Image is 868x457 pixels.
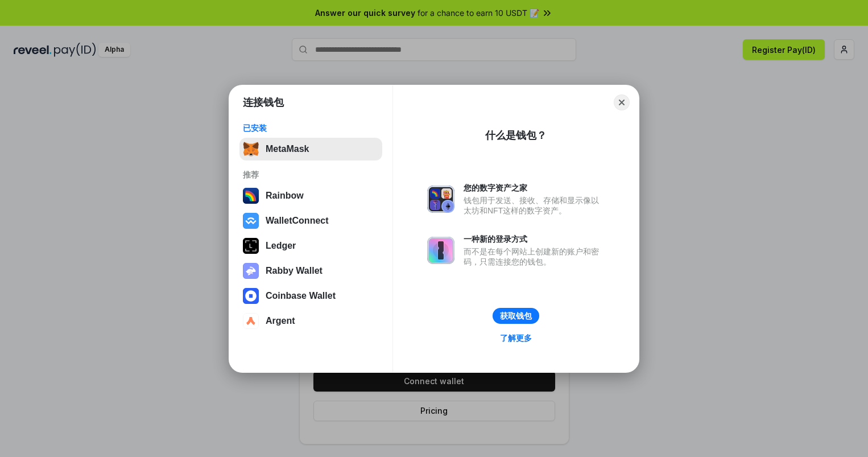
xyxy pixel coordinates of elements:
img: svg+xml,%3Csvg%20xmlns%3D%22http%3A%2F%2Fwww.w3.org%2F2000%2Fsvg%22%20fill%3D%22none%22%20viewBox... [243,263,259,279]
div: 了解更多 [500,333,532,343]
img: svg+xml,%3Csvg%20xmlns%3D%22http%3A%2F%2Fwww.w3.org%2F2000%2Fsvg%22%20width%3D%2228%22%20height%3... [243,238,259,254]
div: 推荐 [243,170,379,180]
div: 什么是钱包？ [485,129,547,142]
button: Ledger [239,234,382,257]
div: 您的数字资产之家 [464,183,605,193]
button: WalletConnect [239,209,382,232]
img: svg+xml,%3Csvg%20xmlns%3D%22http%3A%2F%2Fwww.w3.org%2F2000%2Fsvg%22%20fill%3D%22none%22%20viewBox... [427,186,454,213]
div: 获取钱包 [500,311,532,321]
button: Argent [239,310,382,332]
img: svg+xml,%3Csvg%20xmlns%3D%22http%3A%2F%2Fwww.w3.org%2F2000%2Fsvg%22%20fill%3D%22none%22%20viewBox... [427,237,454,264]
div: Argent [266,316,295,326]
h1: 连接钱包 [243,96,284,109]
img: svg+xml,%3Csvg%20width%3D%2228%22%20height%3D%2228%22%20viewBox%3D%220%200%2028%2028%22%20fill%3D... [243,313,259,329]
div: Rainbow [266,191,304,201]
button: MetaMask [239,138,382,160]
img: svg+xml,%3Csvg%20width%3D%2228%22%20height%3D%2228%22%20viewBox%3D%220%200%2028%2028%22%20fill%3D... [243,288,259,304]
div: MetaMask [266,144,309,154]
div: Rabby Wallet [266,266,323,276]
div: 钱包用于发送、接收、存储和显示像以太坊和NFT这样的数字资产。 [464,195,605,216]
img: svg+xml,%3Csvg%20width%3D%22120%22%20height%3D%22120%22%20viewBox%3D%220%200%20120%20120%22%20fil... [243,188,259,204]
button: Close [614,94,630,110]
div: Ledger [266,241,296,251]
div: 一种新的登录方式 [464,234,605,244]
img: svg+xml,%3Csvg%20width%3D%2228%22%20height%3D%2228%22%20viewBox%3D%220%200%2028%2028%22%20fill%3D... [243,213,259,229]
button: Rainbow [239,184,382,207]
div: 已安装 [243,123,379,133]
button: 获取钱包 [493,308,539,324]
a: 了解更多 [493,331,539,345]
div: WalletConnect [266,216,329,226]
img: svg+xml,%3Csvg%20fill%3D%22none%22%20height%3D%2233%22%20viewBox%3D%220%200%2035%2033%22%20width%... [243,141,259,157]
div: Coinbase Wallet [266,291,336,301]
button: Rabby Wallet [239,260,382,282]
button: Coinbase Wallet [239,285,382,307]
div: 而不是在每个网站上创建新的账户和密码，只需连接您的钱包。 [464,246,605,267]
